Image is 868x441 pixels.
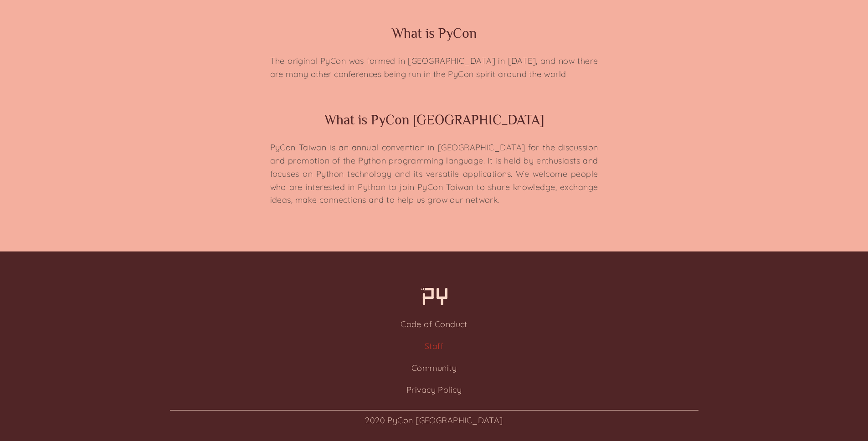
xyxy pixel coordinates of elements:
a: Community [411,363,457,373]
h2: What is PyCon [GEOGRAPHIC_DATA] [270,110,598,130]
a: Code of Conduct [401,319,467,329]
a: Privacy Policy [406,385,462,395]
p: 2020 PyCon [GEOGRAPHIC_DATA] [170,410,699,427]
p: PyCon Taiwan is an annual convention in [GEOGRAPHIC_DATA] for the discussion and promotion of the... [270,141,598,207]
a: Staff [425,341,443,351]
h2: What is PyCon [270,23,598,44]
p: The original PyCon was formed in [GEOGRAPHIC_DATA] in [DATE], and now there are many other confer... [270,55,598,81]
